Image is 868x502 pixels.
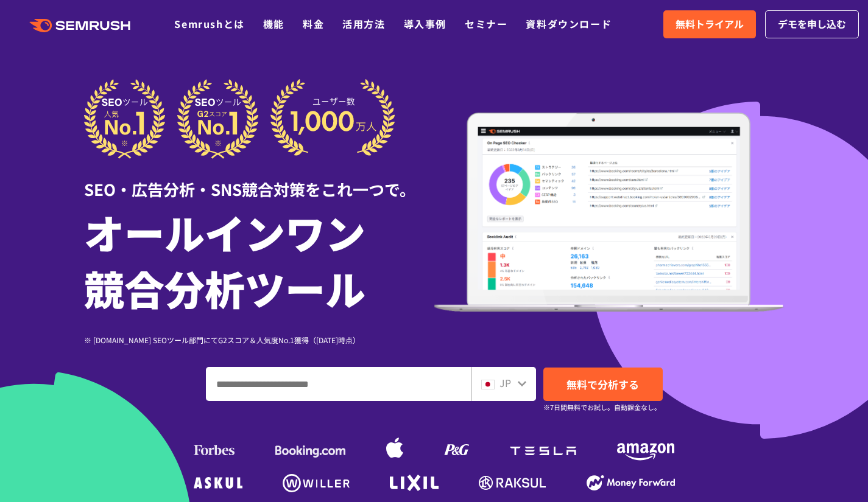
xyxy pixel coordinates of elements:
[676,16,744,32] span: 無料トライアル
[174,16,244,31] a: Semrushとは
[778,16,846,32] span: デモを申し込む
[543,368,663,401] a: 無料で分析する
[499,375,511,390] span: JP
[84,334,434,346] div: ※ [DOMAIN_NAME] SEOツール部門にてG2スコア＆人気度No.1獲得（[DATE]時点）
[543,402,661,413] small: ※7日間無料でお試し。自動課金なし。
[84,159,434,201] div: SEO・広告分析・SNS競合対策をこれ一つで。
[342,16,385,31] a: 活用方法
[566,377,639,392] span: 無料で分析する
[663,10,756,38] a: 無料トライアル
[84,204,434,316] h1: オールインワン 競合分析ツール
[206,368,470,400] input: ドメイン、キーワードまたはURLを入力してください
[465,16,507,31] a: セミナー
[303,16,324,31] a: 料金
[765,10,859,38] a: デモを申し込む
[526,16,612,31] a: 資料ダウンロード
[263,16,284,31] a: 機能
[404,16,446,31] a: 導入事例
